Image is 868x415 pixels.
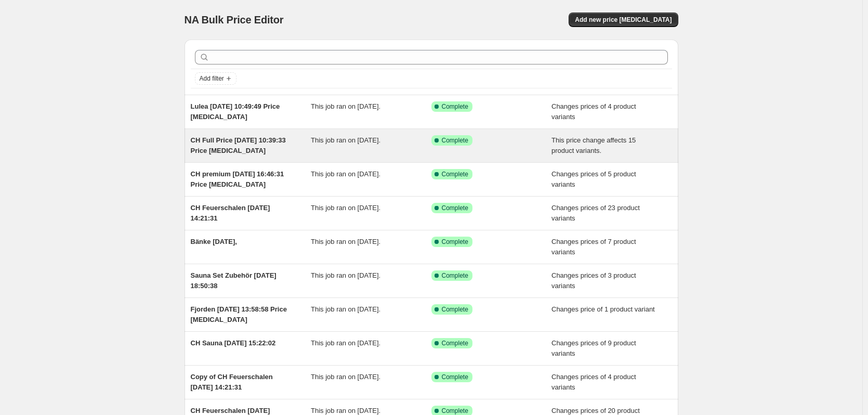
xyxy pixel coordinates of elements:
[195,72,236,85] button: Add filter
[442,373,468,381] span: Complete
[551,238,636,256] span: Changes prices of 7 product variants
[311,271,380,279] span: This job ran on [DATE].
[551,339,636,357] span: Changes prices of 9 product variants
[191,238,237,245] span: Bänke [DATE],
[191,136,286,154] span: CH Full Price [DATE] 10:39:33 Price [MEDICAL_DATA]
[551,102,636,121] span: Changes prices of 4 product variants
[442,204,468,212] span: Complete
[311,238,380,245] span: This job ran on [DATE].
[191,204,270,222] span: CH Feuerschalen [DATE] 14:21:31
[551,204,640,222] span: Changes prices of 23 product variants
[191,305,287,323] span: Fjorden [DATE] 13:58:58 Price [MEDICAL_DATA]
[442,238,468,246] span: Complete
[191,339,276,347] span: CH Sauna [DATE] 15:22:02
[551,170,636,188] span: Changes prices of 5 product variants
[311,305,380,313] span: This job ran on [DATE].
[311,170,380,178] span: This job ran on [DATE].
[551,373,636,391] span: Changes prices of 4 product variants
[311,339,380,347] span: This job ran on [DATE].
[551,271,636,290] span: Changes prices of 3 product variants
[191,102,280,121] span: Lulea [DATE] 10:49:49 Price [MEDICAL_DATA]
[191,170,284,188] span: CH premium [DATE] 16:46:31 Price [MEDICAL_DATA]
[569,12,678,27] button: Add new price [MEDICAL_DATA]
[442,407,468,415] span: Complete
[311,373,380,381] span: This job ran on [DATE].
[442,339,468,347] span: Complete
[311,407,380,414] span: This job ran on [DATE].
[191,271,277,290] span: Sauna Set Zubehör [DATE] 18:50:38
[442,305,468,314] span: Complete
[442,102,468,111] span: Complete
[442,271,468,280] span: Complete
[442,170,468,178] span: Complete
[191,373,273,391] span: Copy of CH Feuerschalen [DATE] 14:21:31
[551,305,655,313] span: Changes price of 1 product variant
[200,74,224,83] span: Add filter
[185,14,284,25] span: NA Bulk Price Editor
[551,136,636,154] span: This price change affects 15 product variants.
[442,136,468,145] span: Complete
[311,136,380,144] span: This job ran on [DATE].
[575,16,672,24] span: Add new price [MEDICAL_DATA]
[311,102,380,110] span: This job ran on [DATE].
[311,204,380,212] span: This job ran on [DATE].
